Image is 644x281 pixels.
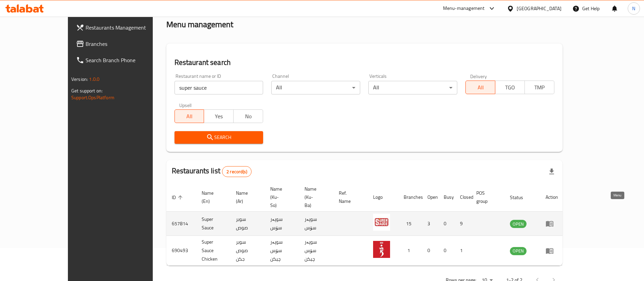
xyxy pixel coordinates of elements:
button: All [174,109,204,123]
div: Export file [544,163,560,180]
div: All [368,81,457,94]
button: No [233,109,263,123]
td: سوپەر سۆس چیکن [265,236,299,266]
td: سوبر صوص جكن [231,236,265,266]
span: POS group [476,189,496,205]
span: 2 record(s) [222,169,251,175]
span: Branches [86,40,170,48]
h2: Menu management [166,19,233,30]
span: N [632,5,635,12]
input: Search for restaurant name or ID.. [174,81,263,94]
a: Search Branch Phone [71,52,176,68]
td: سوبر صوص [231,212,265,236]
button: TMP [525,81,554,94]
span: OPEN [510,220,527,228]
span: Name (Ku-Ba) [305,185,325,209]
td: 1 [455,236,471,266]
a: Restaurants Management [71,19,176,36]
span: Name (Ar) [236,189,257,205]
span: Yes [207,111,231,121]
span: TGO [498,83,522,92]
div: All [271,81,360,94]
img: Super Sauce Chicken [373,241,390,258]
img: Super Sauce [373,214,390,231]
button: Search [174,131,263,144]
span: ID [172,193,185,201]
span: Search [180,133,258,142]
td: 15 [398,212,422,236]
table: enhanced table [166,183,564,266]
span: Status [510,193,532,201]
span: Restaurants Management [86,23,170,32]
div: Menu-management [443,4,485,13]
span: Version: [71,75,88,84]
td: 1 [398,236,422,266]
button: Yes [204,109,234,123]
button: TGO [495,81,525,94]
button: All [465,81,495,94]
td: 0 [438,236,455,266]
td: سوپەر سۆس چیکن [299,236,333,266]
td: 3 [422,212,438,236]
span: Search Branch Phone [86,56,170,64]
td: 0 [422,236,438,266]
span: Name (Ku-So) [270,185,291,209]
div: [GEOGRAPHIC_DATA] [517,5,562,12]
th: Branches [398,183,422,212]
div: Total records count [222,166,252,177]
th: Open [422,183,438,212]
label: Upsell [179,103,192,107]
span: Ref. Name [339,189,360,205]
h2: Restaurant search [174,57,554,68]
span: Name (En) [202,189,222,205]
span: TMP [528,83,552,92]
th: Closed [455,183,471,212]
div: Menu [546,247,558,255]
th: Action [540,183,564,212]
th: Busy [438,183,455,212]
td: 0 [438,212,455,236]
td: Super Sauce [196,212,231,236]
span: Get support on: [71,86,103,95]
td: 690493 [166,236,196,266]
td: 9 [455,212,471,236]
a: Branches [71,36,176,52]
td: 657814 [166,212,196,236]
h2: Restaurants list [172,166,252,177]
span: OPEN [510,247,527,255]
span: 1.0.0 [89,75,99,84]
span: No [236,111,260,121]
th: Logo [368,183,398,212]
span: All [178,111,202,121]
span: All [468,83,493,92]
a: Support.OpsPlatform [71,93,114,102]
label: Delivery [470,74,487,78]
td: Super Sauce Chicken [196,236,231,266]
td: سوپەر سۆس [265,212,299,236]
td: سوپەر سۆس [299,212,333,236]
